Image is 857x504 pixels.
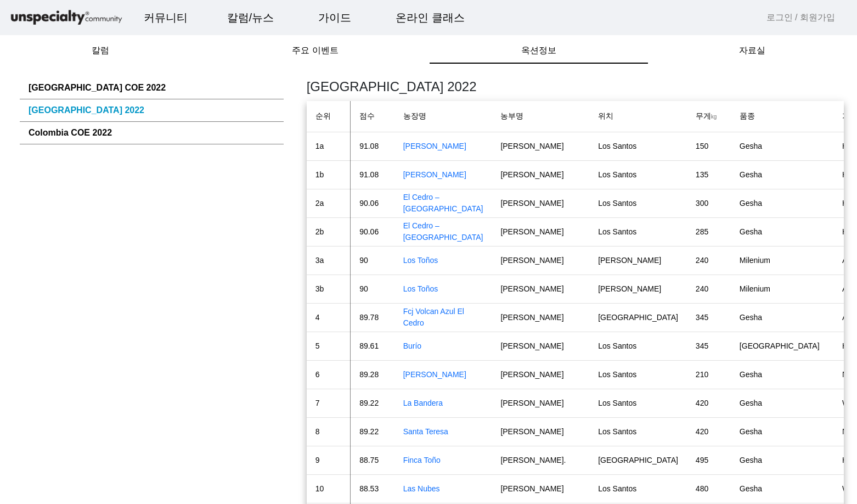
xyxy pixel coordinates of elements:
span: 대화 [100,365,114,374]
td: 88.53 [351,474,394,503]
td: [PERSON_NAME] [492,132,589,160]
img: logo [9,8,124,27]
td: Gesha [731,160,833,189]
a: 대화 [72,348,142,376]
td: 8 [307,417,351,446]
td: [PERSON_NAME]. [492,446,589,474]
td: [PERSON_NAME] [492,303,589,332]
th: 품종 [731,101,833,132]
td: 3b [307,275,351,303]
td: 210 [687,360,731,389]
td: 2b [307,217,351,246]
td: [PERSON_NAME] [492,332,589,360]
th: 순위 [307,101,351,132]
td: 90 [351,275,394,303]
span: 옥션정보 [521,46,556,55]
a: El Cedro – [GEOGRAPHIC_DATA] [403,221,483,242]
td: 89.22 [351,389,394,417]
a: 칼럼/뉴스 [218,3,283,32]
td: 88.75 [351,446,394,474]
td: 91.08 [351,160,394,189]
td: 420 [687,417,731,446]
td: Los Santos [589,132,687,160]
td: 4 [307,303,351,332]
span: 홈 [35,365,41,373]
td: [PERSON_NAME] [492,417,589,446]
td: 89.28 [351,360,394,389]
td: 345 [687,332,731,360]
td: 240 [687,246,731,275]
td: [PERSON_NAME] [492,275,589,303]
a: Finca Toño [403,456,441,464]
td: 150 [687,132,731,160]
td: Gesha [731,132,833,160]
td: Los Santos [589,160,687,189]
a: [PERSON_NAME] [403,142,466,150]
td: Gesha [731,217,833,246]
th: 농장명 [394,101,492,132]
td: 90.06 [351,189,394,217]
td: Los Santos [589,389,687,417]
a: Las Nubes [403,484,440,493]
a: 홈 [3,348,72,376]
td: 495 [687,446,731,474]
td: 89.22 [351,417,394,446]
th: 무게 [687,101,731,132]
span: kg [711,114,717,120]
td: Los Santos [589,217,687,246]
td: Los Santos [589,474,687,503]
a: Santa Teresa [403,427,448,436]
td: 7 [307,389,351,417]
span: 칼럼 [92,46,109,55]
a: 커뮤니티 [135,3,196,32]
td: [PERSON_NAME] [492,360,589,389]
td: [PERSON_NAME] [492,189,589,217]
td: 91.08 [351,132,394,160]
td: 240 [687,275,731,303]
td: [GEOGRAPHIC_DATA] [589,446,687,474]
td: 10 [307,474,351,503]
td: 89.78 [351,303,394,332]
td: Gesha [731,360,833,389]
td: Gesha [731,417,833,446]
th: 점수 [351,101,394,132]
td: 89.61 [351,332,394,360]
td: 6 [307,360,351,389]
td: Los Santos [589,189,687,217]
th: 위치 [589,101,687,132]
td: 480 [687,474,731,503]
td: Los Santos [589,332,687,360]
td: 9 [307,446,351,474]
td: [GEOGRAPHIC_DATA] [589,303,687,332]
a: [PERSON_NAME] [403,370,466,379]
span: 주요 이벤트 [292,46,338,55]
a: Colombia COE 2022 [29,128,112,137]
h2: [GEOGRAPHIC_DATA] 2022 [307,77,844,97]
span: 자료실 [739,46,765,55]
td: Gesha [731,189,833,217]
td: 1a [307,132,351,160]
td: 5 [307,332,351,360]
td: Milenium [731,275,833,303]
td: [PERSON_NAME] [492,474,589,503]
a: [PERSON_NAME] [403,170,466,179]
span: 설정 [170,365,183,373]
td: Gesha [731,389,833,417]
td: [PERSON_NAME] [492,246,589,275]
a: 설정 [142,348,211,376]
a: [GEOGRAPHIC_DATA] 2022 [29,105,144,115]
a: La Bandera [403,399,443,407]
td: [PERSON_NAME] [492,217,589,246]
td: Gesha [731,446,833,474]
td: [GEOGRAPHIC_DATA] [731,332,833,360]
a: Fcj Volcan Azul El Cedro [403,307,464,327]
a: El Cedro – [GEOGRAPHIC_DATA] [403,193,483,213]
a: 로그인 / 회원가입 [766,11,835,24]
td: Gesha [731,474,833,503]
td: 1b [307,160,351,189]
a: 가이드 [309,3,360,32]
td: [PERSON_NAME] [492,389,589,417]
td: Los Santos [589,417,687,446]
a: [GEOGRAPHIC_DATA] COE 2022 [29,83,166,92]
td: 2a [307,189,351,217]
